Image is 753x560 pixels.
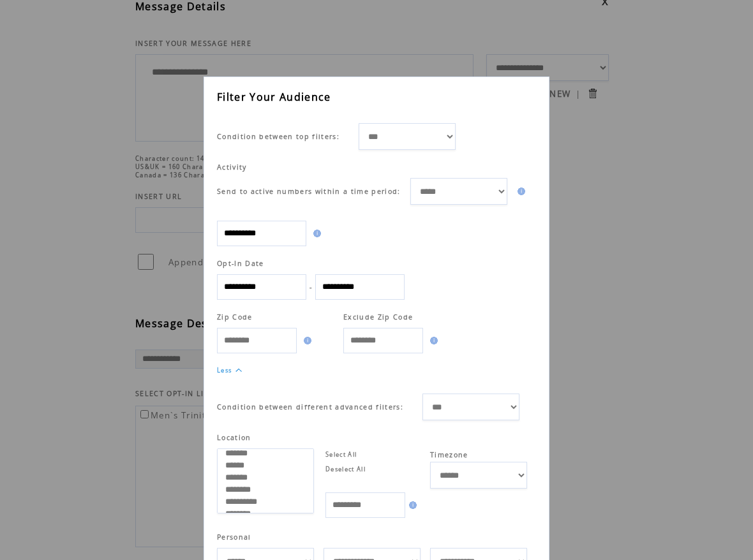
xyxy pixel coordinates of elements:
a: Select All [325,450,357,459]
img: help.gif [405,501,417,509]
span: Zip Code [217,313,253,321]
span: Exclude Zip Code [343,313,413,321]
span: Activity [217,163,247,172]
img: help.gif [309,230,321,237]
a: Less [217,366,232,374]
span: Filter Your Audience [217,90,331,104]
img: help.gif [514,188,525,195]
span: Opt-In Date [217,259,264,268]
span: Send to active numbers within a time period: [217,187,401,196]
span: Location [217,433,251,442]
span: Personal [217,533,251,542]
span: Condition between different advanced filters: [217,402,403,411]
img: help.gif [300,337,311,344]
img: help.gif [426,337,438,344]
span: Condition between top filters: [217,132,339,141]
span: Timezone [430,450,468,459]
a: Deselect All [325,465,366,473]
span: - [309,283,312,291]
